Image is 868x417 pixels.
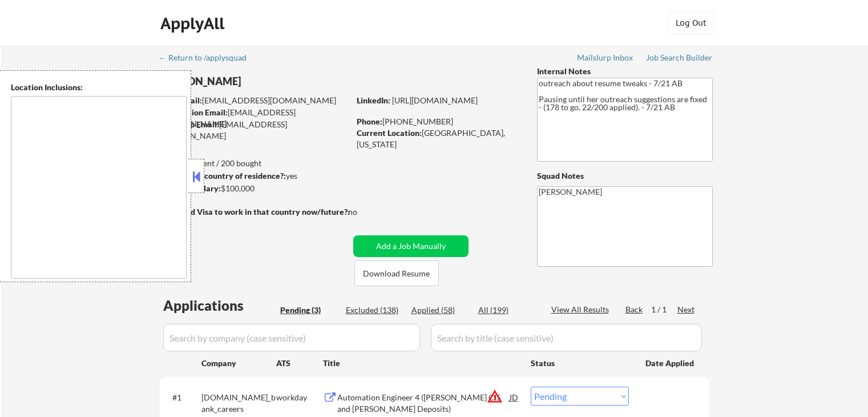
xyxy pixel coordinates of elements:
button: Add a Job Manually [353,235,469,257]
div: 58 sent / 200 bought [159,158,349,169]
strong: Can work in country of residence?: [159,171,286,181]
strong: Phone: [357,117,382,126]
div: Internal Notes [537,66,713,77]
div: yes [159,170,346,182]
a: Job Search Builder [646,53,713,65]
div: View All Results [551,304,612,315]
strong: Current Location: [357,128,422,138]
div: Back [625,304,644,315]
div: [EMAIL_ADDRESS][DOMAIN_NAME] [160,95,349,106]
div: Location Inclusions: [11,82,187,93]
div: Company [201,358,276,369]
div: [PERSON_NAME] [160,74,394,89]
div: Title [323,358,520,369]
button: Download Resume [354,260,439,286]
div: Squad Notes [537,170,713,182]
div: 1 / 1 [651,304,677,315]
div: ← Return to /applysquad [159,54,257,62]
button: Log Out [668,11,714,34]
a: Mailslurp Inbox [577,53,634,65]
div: Applications [163,299,276,312]
div: Applied (58) [411,304,469,316]
div: Next [677,304,696,315]
div: Date Applied [645,358,696,369]
input: Search by company (case sensitive) [163,324,420,351]
div: #1 [172,392,192,403]
div: ATS [276,358,323,369]
div: Automation Engineer 4 ([PERSON_NAME] CIS and [PERSON_NAME] Deposits) [337,392,510,414]
div: All (199) [478,304,535,316]
div: Pending (3) [280,304,337,316]
button: warning_amber [487,388,503,404]
div: [PHONE_NUMBER] [357,116,518,127]
div: [EMAIL_ADDRESS][DOMAIN_NAME] [160,119,349,141]
a: [URL][DOMAIN_NAME] [392,95,478,105]
div: JD [508,387,520,407]
div: Excluded (138) [346,304,403,316]
strong: LinkedIn: [357,95,390,105]
div: ApplyAll [160,14,228,33]
div: Job Search Builder [646,54,713,62]
div: Mailslurp Inbox [577,54,634,62]
input: Search by title (case sensitive) [431,324,702,351]
div: [DOMAIN_NAME]_bank_careers [201,392,276,414]
div: no [348,206,381,218]
strong: Will need Visa to work in that country now/future?: [160,207,350,216]
a: ← Return to /applysquad [159,53,257,65]
div: [GEOGRAPHIC_DATA], [US_STATE] [357,127,518,150]
div: [EMAIL_ADDRESS][DOMAIN_NAME] [160,107,349,129]
div: $100,000 [159,183,349,194]
div: Status [531,352,629,373]
div: workday [276,392,323,403]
